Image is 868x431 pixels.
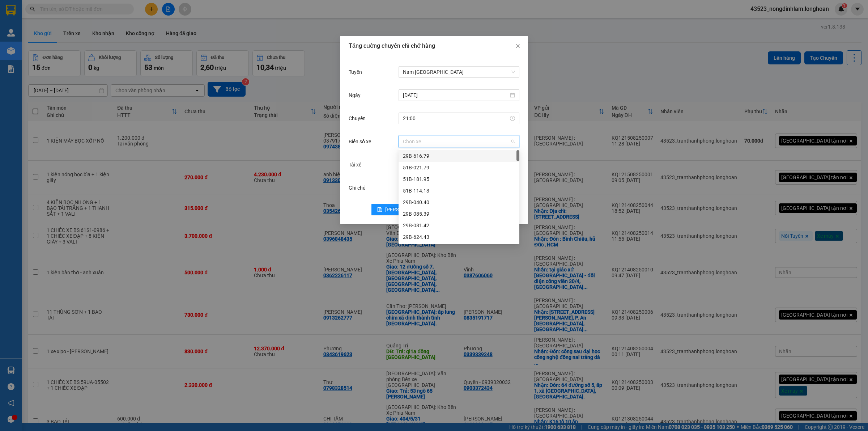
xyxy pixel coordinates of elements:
div: 29B-085.39 [403,210,515,218]
div: 29B-085.39 [399,208,519,220]
div: 51B-021.79 [399,162,519,173]
div: 29B-081.42 [399,220,519,231]
input: Biển số xe [403,136,510,147]
div: 29B-040.40 [403,198,515,206]
div: 29B-624.43 [399,231,519,243]
label: Tuyến [349,69,366,75]
div: 51B-181.95 [403,175,515,183]
label: Ghi chú [349,185,369,191]
div: 29B-081.42 [403,221,515,229]
input: Ngày [403,91,509,99]
span: close [515,43,521,49]
div: 29B-040.40 [399,197,519,208]
label: Tài xế [349,162,365,168]
label: Biển số xe [349,139,375,144]
span: Nam Trung Bắc QL1A [403,67,515,77]
button: Close [508,36,528,56]
div: 51B-021.79 [403,164,515,172]
span: save [377,207,382,213]
div: 51B-114.13 [399,185,519,197]
span: [PERSON_NAME] [385,206,424,214]
div: 29B-616.79 [403,152,515,160]
div: 51B-114.13 [403,187,515,195]
div: 29B-616.79 [399,150,519,162]
div: 29B-624.43 [403,233,515,241]
label: Chuyến [349,115,369,121]
div: Tăng cường chuyến chỉ chở hàng [349,42,519,50]
label: Ngày [349,92,364,98]
button: save[PERSON_NAME] [371,204,430,215]
div: 51B-181.95 [399,173,519,185]
input: Chuyến [403,114,509,122]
